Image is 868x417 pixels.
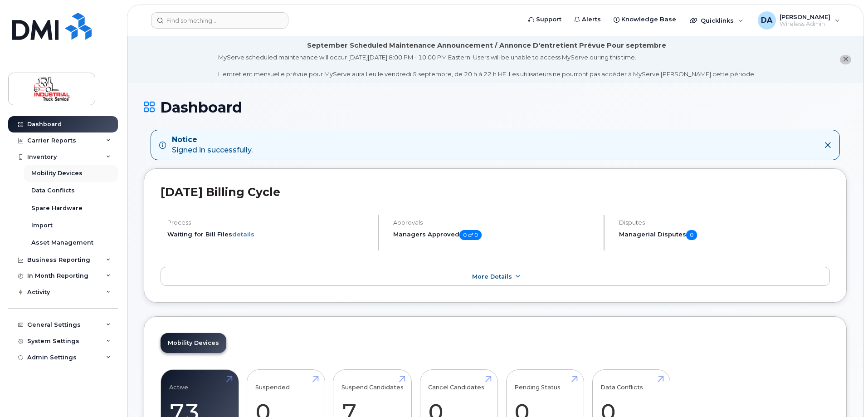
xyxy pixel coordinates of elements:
h4: Disputes [619,219,830,226]
h2: [DATE] Billing Cycle [161,185,830,199]
h4: Approvals [393,219,596,226]
span: 0 of 0 [459,230,482,240]
button: close notification [840,55,851,64]
h5: Managerial Disputes [619,230,830,240]
div: MyServe scheduled maintenance will occur [DATE][DATE] 8:00 PM - 10:00 PM Eastern. Users will be u... [218,53,756,78]
a: details [232,231,254,238]
a: Mobility Devices [161,333,226,353]
span: More Details [472,273,512,280]
span: 0 [686,230,697,240]
h4: Process [167,219,370,226]
strong: Notice [172,135,253,145]
div: Signed in successfully. [172,135,253,156]
li: Waiting for Bill Files [167,230,370,239]
h5: Managers Approved [393,230,596,240]
h1: Dashboard [144,99,847,115]
div: September Scheduled Maintenance Announcement / Annonce D'entretient Prévue Pour septembre [307,41,666,50]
